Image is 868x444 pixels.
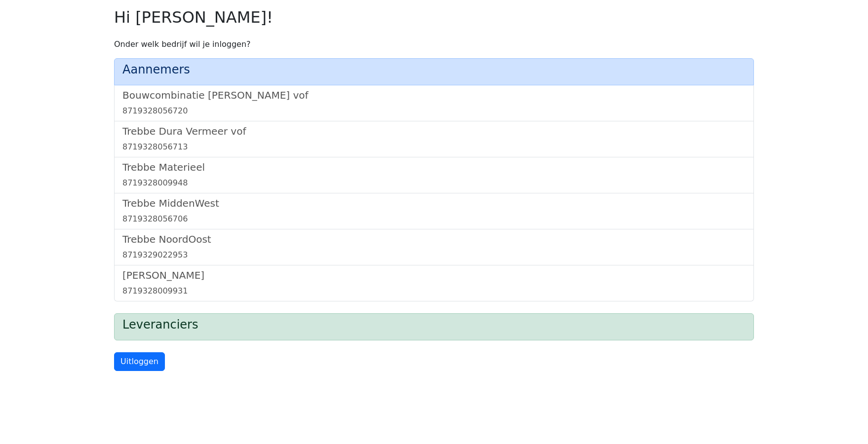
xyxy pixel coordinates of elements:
[122,318,746,332] h4: Leveranciers
[122,161,746,173] h5: Trebbe Materieel
[114,38,754,50] p: Onder welk bedrijf wil je inloggen?
[122,197,746,225] a: Trebbe MiddenWest8719328056706
[114,8,754,27] h2: Hi [PERSON_NAME]!
[122,141,746,153] div: 8719328056713
[122,197,746,209] h5: Trebbe MiddenWest
[122,233,746,261] a: Trebbe NoordOost8719329022953
[122,213,746,225] div: 8719328056706
[122,89,746,117] a: Bouwcombinatie [PERSON_NAME] vof8719328056720
[122,161,746,189] a: Trebbe Materieel8719328009948
[122,233,746,245] h5: Trebbe NoordOost
[122,177,746,189] div: 8719328009948
[122,125,746,137] h5: Trebbe Dura Vermeer vof
[122,105,746,117] div: 8719328056720
[114,352,165,371] a: Uitloggen
[122,269,746,297] a: [PERSON_NAME]8719328009931
[122,285,746,297] div: 8719328009931
[122,63,746,77] h4: Aannemers
[122,269,746,281] h5: [PERSON_NAME]
[122,249,746,261] div: 8719329022953
[122,125,746,153] a: Trebbe Dura Vermeer vof8719328056713
[122,89,746,101] h5: Bouwcombinatie [PERSON_NAME] vof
